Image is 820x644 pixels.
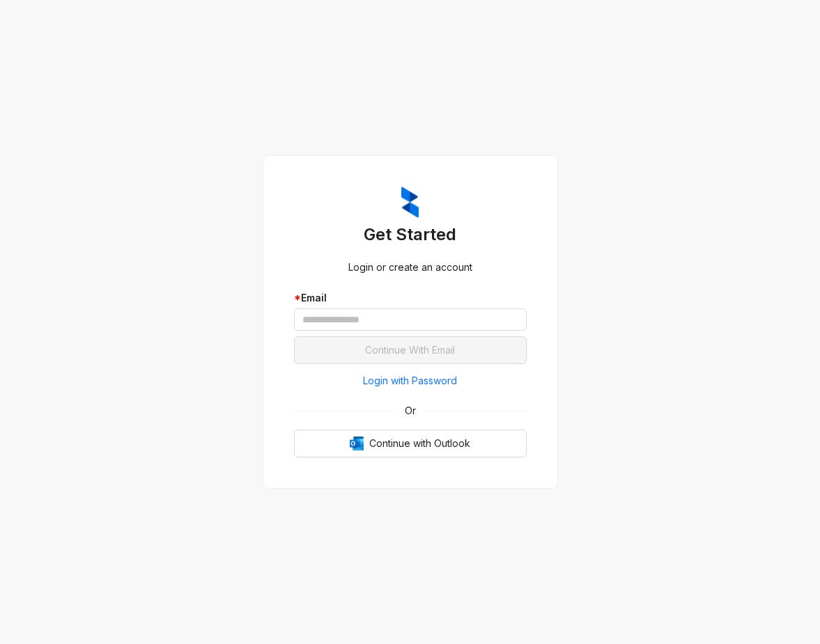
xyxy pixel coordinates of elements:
[369,436,470,451] span: Continue with Outlook
[363,373,457,388] span: Login with Password
[294,223,527,246] h3: Get Started
[294,370,527,392] button: Login with Password
[294,336,527,364] button: Continue With Email
[294,260,527,275] div: Login or create an account
[294,290,527,306] div: Email
[395,403,426,418] span: Or
[401,187,419,219] img: ZumaIcon
[350,437,364,450] img: Outlook
[294,430,527,457] button: OutlookContinue with Outlook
